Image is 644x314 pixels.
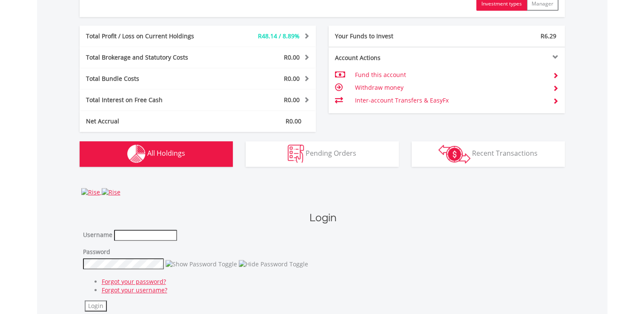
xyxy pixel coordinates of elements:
img: holdings-wht.png [127,145,146,163]
span: R6.29 [541,32,556,40]
span: Pending Orders [306,148,356,158]
div: Account Actions [329,54,447,62]
img: Rise [81,188,100,197]
img: transactions-zar-wht.png [438,145,470,163]
span: R0.00 [284,74,300,83]
td: Inter-account Transfers & EasyFx [355,94,546,107]
img: Rise [102,188,120,197]
span: R0.00 [284,53,300,61]
div: Total Interest on Free Cash [80,96,218,104]
label: Password [83,248,110,256]
button: Recent Transactions [412,141,565,167]
td: Fund this account [355,69,546,81]
button: Pending Orders [246,141,399,167]
span: R0.00 [286,117,301,125]
span: Recent Transactions [472,148,538,158]
div: Total Brokerage and Statutory Costs [80,53,218,62]
h1: Login [83,210,563,226]
div: Total Bundle Costs [80,74,218,83]
a: Forgot your password? [102,277,166,285]
button: All Holdings [80,141,233,167]
a: Forgot your username? [102,286,167,294]
span: R0.00 [284,96,300,104]
div: Total Profit / Loss on Current Holdings [80,32,218,40]
img: pending_instructions-wht.png [288,145,304,163]
div: Your Funds to Invest [329,32,447,40]
span: All Holdings [147,148,185,158]
img: Show Password Toggle [166,260,237,268]
div: Net Accrual [80,117,218,126]
span: R48.14 / 8.89% [258,32,300,40]
button: Login [85,300,107,311]
img: Hide Password Toggle [239,260,308,268]
td: Withdraw money [355,81,546,94]
label: Username [83,231,112,239]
